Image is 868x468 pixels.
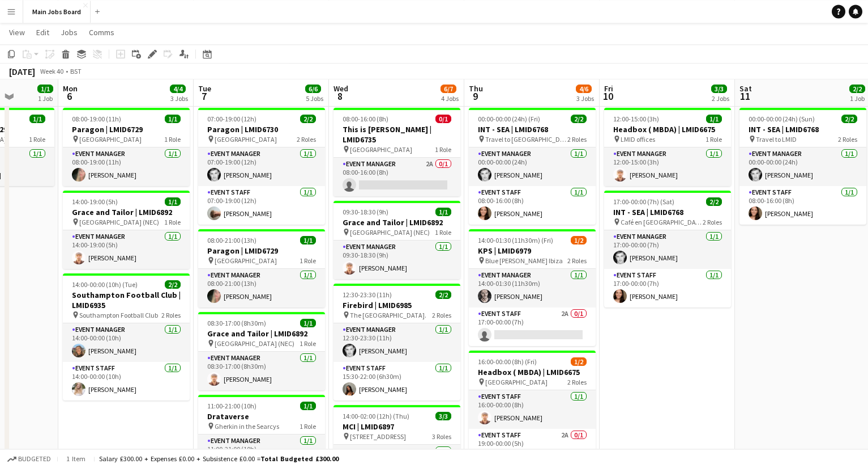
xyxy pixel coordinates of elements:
div: New group [18,88,60,100]
span: Comms [89,27,114,37]
span: Edit [36,27,49,37]
a: Edit [32,25,54,40]
span: Week 40 [37,67,66,75]
a: Comms [84,25,119,40]
div: Salary £300.00 + Expenses £0.00 + Subsistence £0.00 = [99,454,339,463]
span: Total Budgeted £300.00 [260,454,339,463]
span: Jobs [61,27,78,37]
span: Budgeted [18,455,51,463]
span: 1 item [62,454,89,463]
div: [DATE] [9,66,35,77]
a: View [5,25,29,40]
a: Jobs [56,25,82,40]
div: BST [70,67,82,75]
button: Budgeted [6,453,53,465]
button: Main Jobs Board [23,1,91,23]
span: View [9,27,25,37]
